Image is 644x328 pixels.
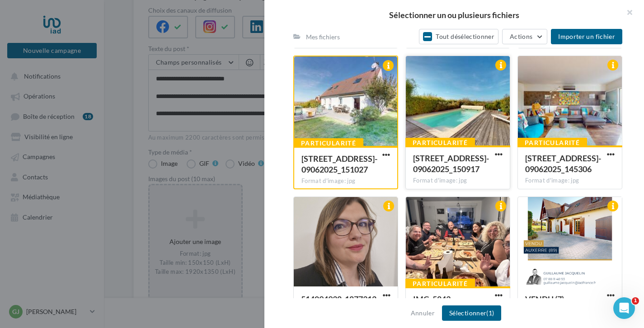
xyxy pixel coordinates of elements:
img: logo_orange.svg [14,14,22,22]
div: Particularité [294,138,363,148]
div: Mots-clés [114,53,136,59]
button: Tout désélectionner [419,29,498,44]
div: Format d'image: jpg [301,177,390,185]
span: IMG_5843 [413,294,451,304]
div: Domaine [47,53,70,59]
button: Importer un fichier [551,29,622,44]
button: Sélectionner(1) [442,305,501,321]
span: 15-Rue-des-Larrez-09062025_145306 [525,153,601,174]
div: Format d'image: jpg [413,177,503,185]
button: Actions [502,29,547,44]
img: tab_domain_overview_orange.svg [38,52,45,60]
div: Mes fichiers [306,33,340,42]
div: Domaine: [DOMAIN_NAME] [24,23,102,31]
span: 514094938_1877312192837884_5208870669456013742_n [301,294,376,315]
iframe: Intercom live chat [613,297,635,319]
div: Particularité [405,138,475,148]
span: 15-Rue-des-Larrez-09062025_151027 [301,154,377,174]
button: Annuler [407,308,438,319]
h2: Sélectionner un ou plusieurs fichiers [279,11,630,19]
span: VENDU (7) [525,294,564,304]
span: 15-Rue-des-Larrez-09062025_150917 [413,153,489,174]
span: (1) [486,309,494,317]
div: Format d'image: jpg [525,177,615,185]
img: website_grey.svg [14,23,22,31]
span: 1 [632,297,639,305]
span: Actions [510,33,532,40]
div: Particularité [405,279,475,289]
div: v 4.0.25 [25,14,44,22]
span: Importer un fichier [558,33,615,40]
div: Particularité [517,138,587,148]
img: tab_keywords_by_traffic_grey.svg [104,52,111,60]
